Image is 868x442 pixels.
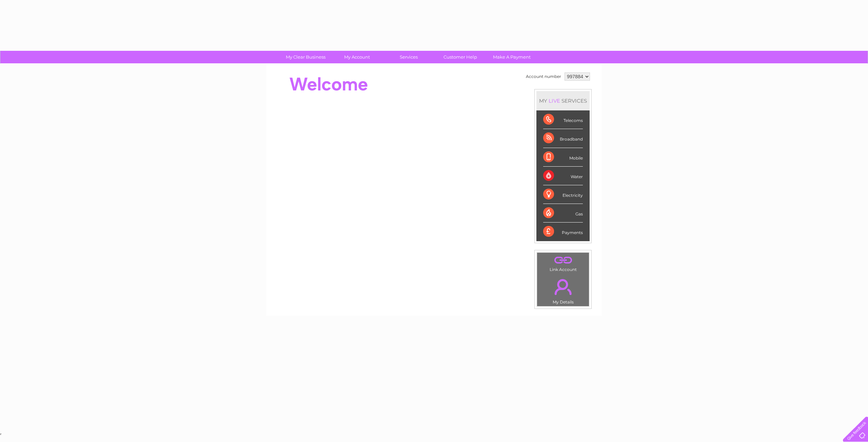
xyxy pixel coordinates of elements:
td: My Details [537,273,589,307]
a: Services [381,51,437,63]
div: MY SERVICES [536,91,590,110]
div: Gas [543,204,583,223]
div: Broadband [543,129,583,148]
a: Customer Help [432,51,488,63]
td: Account number [524,71,563,82]
a: My Clear Business [278,51,334,63]
div: Water [543,167,583,185]
div: Mobile [543,148,583,167]
a: . [539,275,587,299]
div: Electricity [543,185,583,204]
a: . [539,254,587,266]
a: My Account [329,51,385,63]
a: Make A Payment [484,51,540,63]
div: Telecoms [543,110,583,129]
div: LIVE [547,98,561,104]
div: Payments [543,223,583,241]
td: Link Account [537,252,589,274]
